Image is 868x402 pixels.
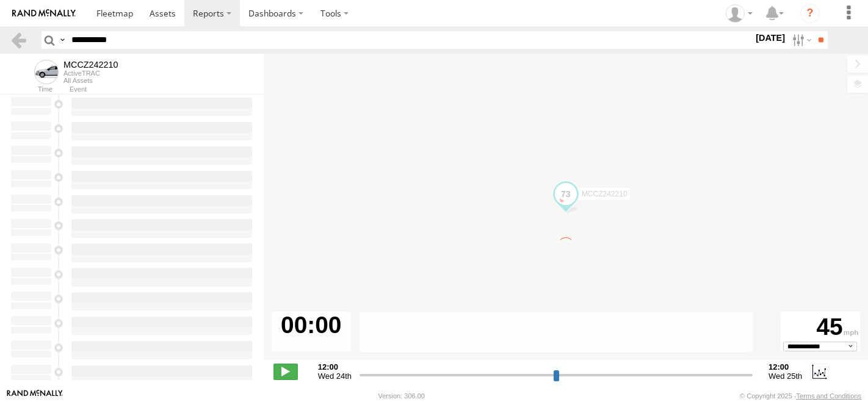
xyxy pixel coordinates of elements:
[57,31,67,49] label: Search Query
[12,9,76,18] img: rand-logo.svg
[800,4,820,23] i: ?
[753,31,787,45] label: [DATE]
[273,364,298,379] label: Play/Stop
[787,31,814,49] label: Search Filter Options
[722,4,757,23] div: Zulema McIntosch
[7,390,63,402] a: Visit our Website
[63,77,118,84] div: All Assets
[740,392,861,400] div: © Copyright 2025 -
[378,392,425,400] div: Version: 306.00
[10,31,27,49] a: Back to previous Page
[63,70,118,77] div: ActiveTRAC
[70,87,264,93] div: Event
[63,60,118,70] div: MCCZ242210 - View Asset History
[783,314,858,342] div: 45
[769,371,802,381] span: Wed 25th
[797,392,861,400] a: Terms and Conditions
[318,371,352,381] span: Wed 24th
[318,362,352,371] strong: 12:00
[769,362,802,371] strong: 12:00
[10,87,52,93] div: Time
